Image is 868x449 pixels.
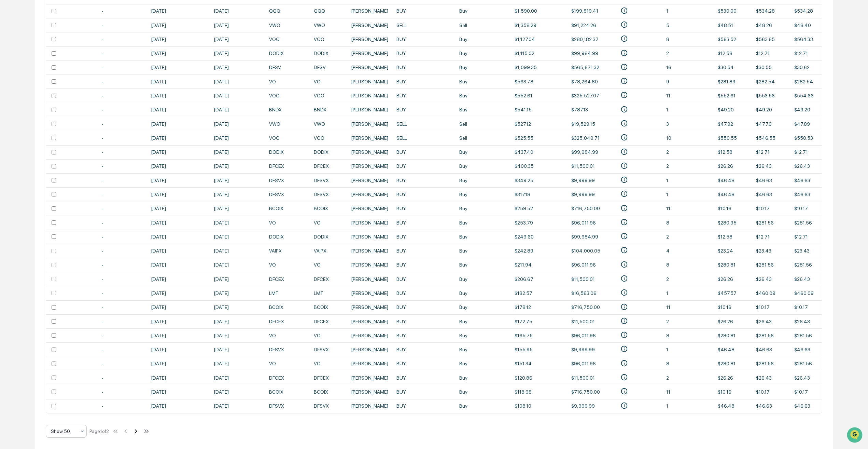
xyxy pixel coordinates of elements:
td: $546.55 [752,131,790,145]
td: [DATE] [210,18,265,32]
td: VOO [265,32,310,46]
td: $10.17 [790,202,829,216]
img: 8933085812038_c878075ebb4cc5468115_72.jpg [14,52,27,65]
td: BUY [392,216,455,230]
td: [DATE] [210,89,265,103]
td: VWO [265,18,310,32]
td: $281.56 [752,216,790,230]
td: - [97,60,147,74]
td: $325,527.07 [567,89,616,103]
svg: • CHRISTOPHER J ALLEN & MICHELE E ALLEN JT TEN • CHRISTOPHER J ALLEN CHARLES SCHWAB & CO INC CUST... [620,77,628,85]
td: Buy [455,4,510,18]
td: $96,011.96 [567,216,616,230]
td: $1,099.35 [510,60,567,74]
td: Buy [455,32,510,46]
td: [DATE] [147,216,210,230]
svg: • JENNIFER BARTON CHARLES SCHWAB & CO INC CUST IRA ROLLOVER • RAYMOND W BAUMRUK CHARLES SCHWAB & ... [620,232,628,240]
td: Sell [455,18,510,32]
svg: • JOHN R FISCHER TTEE THE JOHN R FISCHER TRUST U/A DTD 02/06/2024 [620,289,628,296]
td: QQQ [310,4,347,18]
td: [DATE] [147,131,210,145]
td: BUY [392,202,455,216]
td: Buy [455,187,510,201]
td: [PERSON_NAME] [347,173,392,187]
img: f2157a4c-a0d3-4daa-907e-bb6f0de503a5-1751232295721 [1,2,16,15]
td: $349.25 [510,173,567,187]
td: DFCEX [310,159,347,173]
td: 1 [662,4,714,18]
td: $30.55 [752,60,790,74]
img: 1746055101610-c473b297-6a78-478c-a979-82029cc54cd1 [14,112,19,117]
td: Buy [455,216,510,230]
td: BUY [392,230,455,244]
td: $48.51 [714,18,752,32]
td: [DATE] [210,46,265,60]
td: BUY [392,187,455,201]
svg: • CHRISTINE S FUNKE • GABRIELLA M ADEM • GORDANA RADMILOVIC CHARLES SCHWAB & CO INC CUST IRA CONT... [620,359,628,367]
td: $30.54 [714,60,752,74]
td: [DATE] [147,60,210,74]
span: [DATE] [60,93,74,98]
td: SELL [392,18,455,32]
td: $280.95 [714,216,752,230]
td: $1,590.00 [510,4,567,18]
td: - [97,4,147,18]
td: $99,984.99 [567,145,616,159]
span: • [57,111,59,117]
td: 2 [662,230,714,244]
td: $9,999.99 [567,173,616,187]
td: BUY [392,89,455,103]
td: $78,264.80 [567,74,616,89]
td: $541.15 [510,103,567,117]
svg: • JOANNE C PENNE CHARLES SCHWAB & CO INC CUST ROTH CONTRIBUTORY IRA • SHERRI L PARKER TTEE PARKER... [620,373,628,381]
td: $400.35 [510,159,567,173]
td: $564.33 [790,32,829,46]
td: $1,358.29 [510,18,567,32]
td: BUY [392,4,455,18]
svg: • CHRISTINE S FUNKE • GABRIELLA M ADEM • GORDANA RADMILOVIC CHARLES SCHWAB & CO INC CUST IRA CONT... [620,218,628,226]
td: $534.28 [790,4,829,18]
td: [DATE] [147,145,210,159]
td: QQQ [265,4,310,18]
td: VOO [265,89,310,103]
td: [PERSON_NAME] [347,60,392,74]
span: Preclearance [14,140,44,147]
td: - [97,145,147,159]
td: VO [310,74,347,89]
td: [DATE] [147,117,210,131]
td: $47.89 [790,117,829,131]
td: BUY [392,74,455,89]
td: $26.26 [714,159,752,173]
img: 1746055101610-c473b297-6a78-478c-a979-82029cc54cd1 [14,93,19,99]
td: - [97,18,147,32]
td: [DATE] [210,117,265,131]
td: $259.52 [510,202,567,216]
svg: • CHRISTINE S FUNKE • GABRIELLA M ADEM • GORDANA RADMILOVIC CHARLES SCHWAB & CO INC CUST IRA CONT... [620,331,628,339]
td: - [97,159,147,173]
td: [DATE] [210,230,265,244]
svg: • MICHAEL RICE CHARLES SCHWAB & CO INC CUST IRA CONTRIBUTORY • MICHAEL S FAKHOURI DDS CHARLES SCH... [620,120,628,127]
td: - [97,216,147,230]
td: [PERSON_NAME] [347,4,392,18]
td: [DATE] [210,202,265,216]
td: $26.43 [752,159,790,173]
td: DFSV [310,60,347,74]
td: $49.20 [714,103,752,117]
td: DODIX [265,230,310,244]
svg: • KAREN C QUIRK DESIGNATED BENE PLAN/TOD [620,106,628,113]
td: 3 [662,117,714,131]
span: Attestations [56,140,85,147]
div: 🗄️ [50,140,55,146]
td: BUY [392,103,455,117]
td: [PERSON_NAME] [347,216,392,230]
td: $550.55 [714,131,752,145]
td: $280,182.37 [567,32,616,46]
td: $10.17 [752,202,790,216]
td: [PERSON_NAME] [347,117,392,131]
td: 8 [662,32,714,46]
td: $282.54 [752,74,790,89]
td: BCOIX [310,202,347,216]
td: $12.71 [752,230,790,244]
td: VWO [310,117,347,131]
td: DFSVX [310,187,347,201]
